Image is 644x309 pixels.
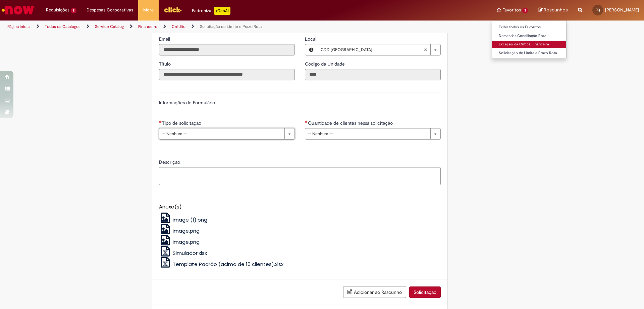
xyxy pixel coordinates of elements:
[173,261,283,268] span: Template Padrão (acima de 10 clientes).xlsx
[159,261,284,268] a: Template Padrão (acima de 10 clientes).xlsx
[305,36,318,42] span: Local
[159,204,441,210] h5: Anexo(s)
[7,24,31,29] a: Página inicial
[173,216,207,223] span: image (1).png
[538,7,568,13] a: Rascunhos
[305,61,346,67] label: Somente leitura - Código da Unidade
[317,44,440,55] a: CDD [GEOGRAPHIC_DATA]Limpar campo Local
[305,44,317,55] button: Local, Visualizar este registro CDD Petrópolis
[502,7,521,13] span: Favoritos
[159,69,295,80] input: Título
[305,69,441,80] input: Código da Unidade
[305,120,308,123] span: Necessários
[173,238,200,245] span: image.png
[492,32,566,40] a: Demandas Conciliação Rota
[71,8,76,13] span: 2
[5,21,424,33] ul: Trilhas de página
[596,8,600,12] span: FQ
[159,167,441,185] textarea: Descrição
[162,128,281,139] span: -- Nenhum --
[492,20,567,59] ul: Favoritos
[214,7,230,15] p: +GenAi
[492,41,566,48] a: Exceção da Crítica Financeira
[409,286,441,298] button: Solicitação
[308,120,394,126] span: Quantidade de clientes nessa solicitação
[172,24,185,29] a: Crédito
[605,7,639,13] span: [PERSON_NAME]
[164,5,182,15] img: click_logo_yellow_360x200.png
[200,24,262,29] a: Solicitação de Limite e Prazo Rota
[159,61,172,67] label: Somente leitura - Título
[143,7,154,13] span: More
[46,7,69,13] span: Requisições
[159,36,171,42] label: Somente leitura - Email
[159,44,295,55] input: Email
[492,49,566,57] a: Solicitação de Limite e Prazo Rota
[95,24,124,29] a: Service Catalog
[492,24,566,31] a: Exibir todos os Favoritos
[420,44,430,55] abbr: Limpar campo Local
[343,286,406,298] button: Adicionar ao Rascunho
[159,159,181,165] span: Descrição
[159,249,207,257] a: Simulador.xlsx
[159,216,208,223] a: image (1).png
[173,227,200,234] span: image.png
[162,120,203,126] span: Tipo de solicitação
[1,3,35,17] img: ServiceNow
[159,100,215,106] label: Informações de Formulário
[192,7,230,15] div: Padroniza
[159,227,200,234] a: image.png
[159,120,162,123] span: Necessários
[159,238,200,245] a: image.png
[173,249,207,257] span: Simulador.xlsx
[308,128,427,139] span: -- Nenhum --
[45,24,80,29] a: Todos os Catálogos
[321,44,424,55] span: CDD [GEOGRAPHIC_DATA]
[138,24,157,29] a: Financeiro
[522,8,528,13] span: 3
[544,7,568,13] span: Rascunhos
[87,7,133,13] span: Despesas Corporativas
